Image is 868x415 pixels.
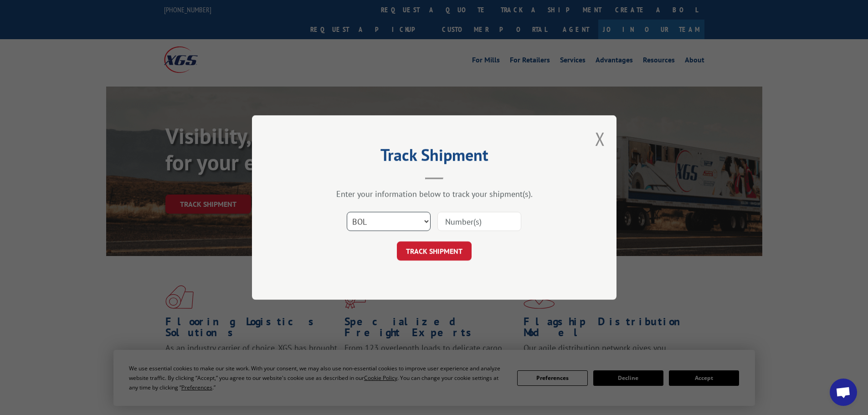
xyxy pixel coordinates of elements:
div: Open chat [830,379,857,406]
div: Enter your information below to track your shipment(s). [298,189,571,199]
h2: Track Shipment [298,149,571,166]
input: Number(s) [437,212,521,231]
button: TRACK SHIPMENT [397,241,472,261]
button: Close modal [595,127,605,151]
